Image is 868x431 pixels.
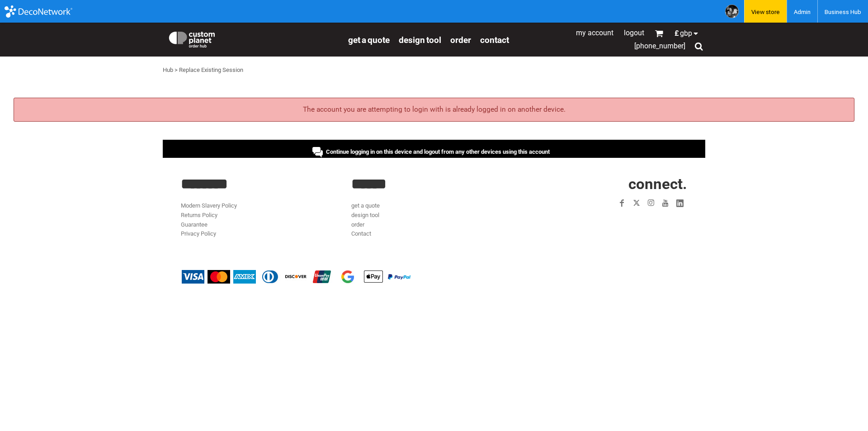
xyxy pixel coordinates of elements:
a: Privacy Policy [181,230,216,237]
a: design tool [351,212,379,218]
div: Replace Existing Session [179,66,243,75]
img: Diners Club [259,270,282,284]
img: Discover [285,270,307,284]
span: [PHONE_NUMBER] [634,42,685,50]
img: PayPal [388,274,410,279]
span: Continue logging in on this device and logout from any other devices using this account [326,148,550,155]
a: Logout [624,28,644,37]
span: order [450,35,471,45]
span: Contact [480,35,509,45]
a: Contact [351,230,371,237]
a: design tool [399,34,441,45]
h2: CONNECT. [522,176,687,191]
img: China UnionPay [311,270,333,284]
span: design tool [399,35,441,45]
img: Apple Pay [362,270,385,284]
img: Visa [182,270,204,284]
a: Hub [163,66,173,73]
img: American Express [233,270,256,284]
img: Custom Planet [167,29,217,47]
a: Returns Policy [181,212,217,218]
img: Google Pay [336,270,359,284]
a: order [351,221,364,228]
span: get a quote [348,35,390,45]
div: > [175,66,178,75]
a: Contact [480,34,509,45]
span: £ [675,30,680,37]
span: GBP [680,30,692,37]
a: My Account [576,28,613,37]
a: get a quote [351,202,380,209]
a: Custom Planet [163,25,344,52]
iframe: Customer reviews powered by Trustpilot [562,216,687,227]
a: get a quote [348,34,390,45]
a: Modern Slavery Policy [181,202,237,209]
div: The account you are attempting to login with is already logged in on another device. [14,98,854,122]
a: order [450,34,471,45]
a: Guarantee [181,221,208,228]
img: Mastercard [208,270,230,284]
